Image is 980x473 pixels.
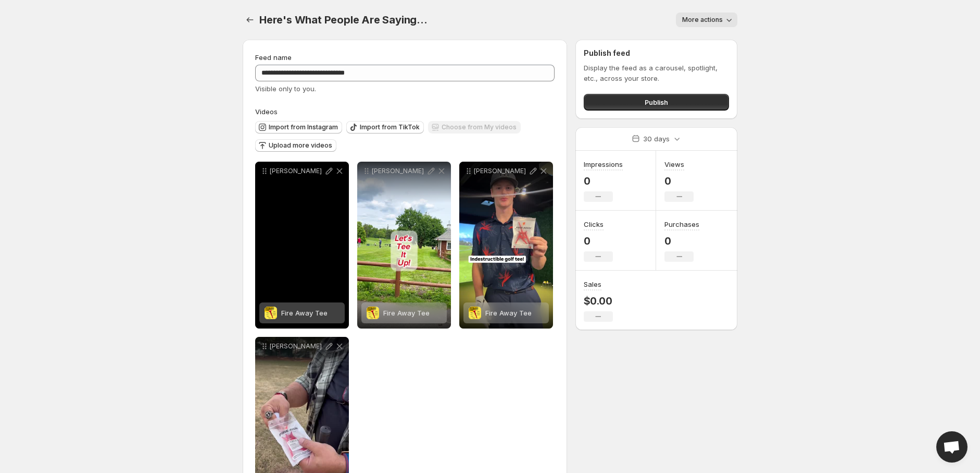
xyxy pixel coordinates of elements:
a: Open chat [936,431,968,463]
p: [PERSON_NAME] [270,342,324,350]
p: [PERSON_NAME] [372,167,426,175]
span: Feed name [255,53,292,62]
p: [PERSON_NAME] [474,167,528,175]
h2: Publish feed [584,48,729,58]
span: Upload more videos [269,141,332,150]
div: [PERSON_NAME]Fire Away TeeFire Away Tee [255,162,349,329]
div: [PERSON_NAME]Fire Away TeeFire Away Tee [357,162,451,329]
span: More actions [682,16,723,24]
p: Display the feed as a carousel, spotlight, etc., across your store. [584,63,729,83]
p: $0.00 [584,295,613,307]
p: 0 [584,175,623,187]
h3: Clicks [584,219,604,229]
button: Upload more videos [255,139,336,152]
span: Publish [645,97,668,107]
img: Fire Away Tee [265,307,277,319]
span: Fire Away Tee [281,309,328,317]
span: Fire Away Tee [383,309,430,317]
span: Import from TikTok [360,123,420,131]
button: Import from TikTok [346,121,424,134]
img: Fire Away Tee [469,307,481,319]
button: Publish [584,94,729,111]
img: Fire Away Tee [367,307,379,319]
h3: Purchases [664,219,699,229]
h3: Impressions [584,159,623,169]
h3: Views [664,159,684,169]
p: 0 [664,235,699,247]
span: Videos [255,107,278,116]
div: [PERSON_NAME]Fire Away TeeFire Away Tee [459,162,553,329]
button: Settings [243,13,257,27]
p: 30 days [643,134,670,144]
button: More actions [676,13,737,27]
button: Import from Instagram [255,121,342,134]
h3: Sales [584,279,601,289]
span: Import from Instagram [269,123,338,131]
p: 0 [584,235,613,247]
span: Fire Away Tee [485,309,532,317]
span: Here's What People Are Saying... [259,14,428,26]
p: 0 [664,175,694,187]
span: Visible only to you. [255,84,316,93]
p: [PERSON_NAME] [270,167,324,175]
